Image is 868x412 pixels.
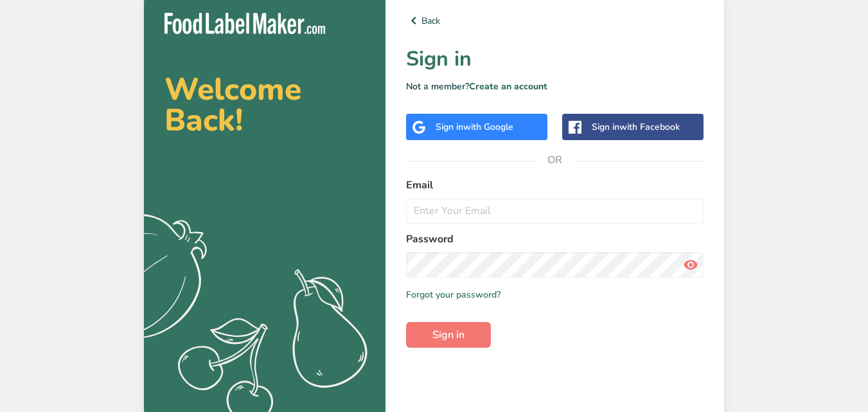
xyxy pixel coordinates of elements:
label: Email [406,177,704,193]
span: Sign in [432,327,465,343]
span: with Google [463,121,513,133]
div: Sign in [436,120,513,134]
span: with Facebook [619,121,680,133]
p: Not a member? [406,80,704,93]
a: Back [406,13,704,28]
div: Sign in [592,120,680,134]
h2: Welcome Back! [164,74,365,136]
label: Password [406,231,704,247]
img: Food Label Maker [164,13,325,34]
button: Sign in [406,322,491,348]
input: Enter Your Email [406,198,704,224]
a: Create an account [469,80,547,93]
a: Forgot your password? [406,288,500,301]
h1: Sign in [406,44,704,75]
span: OR [536,141,574,179]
